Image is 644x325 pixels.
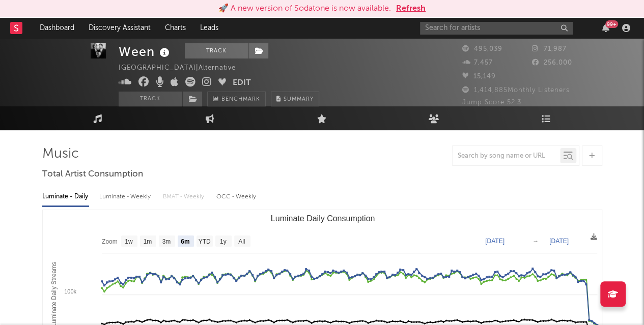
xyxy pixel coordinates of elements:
[462,60,493,66] span: 7,457
[218,3,391,15] div: 🚀 A new version of Sodatone is now available.
[158,18,193,38] a: Charts
[216,188,257,205] div: OCC - Weekly
[605,20,618,28] div: 99 +
[420,22,573,35] input: Search for artists
[143,238,152,245] text: 1m
[485,238,505,245] text: [DATE]
[119,92,182,107] button: Track
[284,97,314,102] span: Summary
[462,46,502,52] span: 495,039
[42,168,143,181] span: Total Artist Consumption
[462,87,570,94] span: 1,414,885 Monthly Listeners
[42,188,89,205] div: Luminate - Daily
[271,92,319,107] button: Summary
[198,238,210,245] text: YTD
[532,60,572,66] span: 256,000
[219,238,226,245] text: 1y
[119,43,172,60] div: Ween
[193,18,226,38] a: Leads
[119,62,247,74] div: [GEOGRAPHIC_DATA] | Alternative
[533,238,539,245] text: →
[125,238,133,245] text: 1w
[238,238,245,245] text: All
[462,73,496,80] span: 15,149
[462,99,521,106] span: Jump Score: 52.3
[453,152,560,160] input: Search by song name or URL
[270,214,375,223] text: Luminate Daily Consumption
[81,18,158,38] a: Discovery Assistant
[99,188,153,205] div: Luminate - Weekly
[549,238,569,245] text: [DATE]
[185,43,248,58] button: Track
[181,238,189,245] text: 6m
[207,92,266,107] a: Benchmark
[602,24,609,32] button: 99+
[162,238,171,245] text: 3m
[233,77,251,90] button: Edit
[33,18,81,38] a: Dashboard
[64,288,76,294] text: 100k
[102,238,118,245] text: Zoom
[396,3,426,15] button: Refresh
[221,94,260,106] span: Benchmark
[532,46,567,52] span: 71,987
